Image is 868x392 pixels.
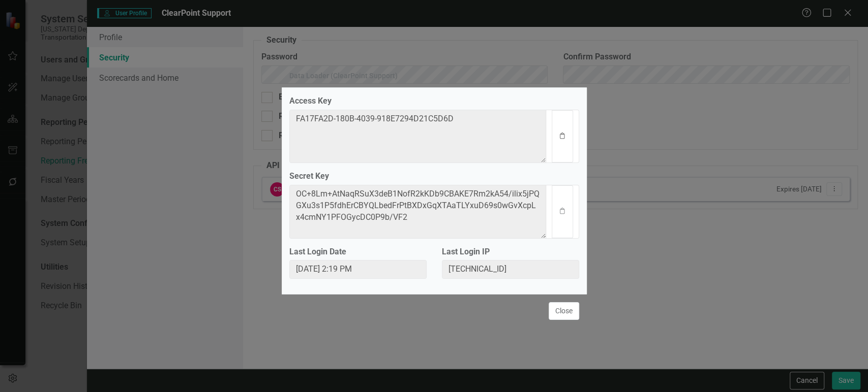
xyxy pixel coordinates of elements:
textarea: OC+8Lm+AtNaqRSuX3deB1NofR2kKDb9CBAKE7Rm2kA54/ilix5jPQGXu3s1P5fdhErCBYQLbedFrPtBXDxGqXTAaTLYxuD69s... [289,185,547,238]
label: Secret Key [289,171,579,182]
div: Data Loader (ClearPoint Support) [289,72,398,80]
label: Access Key [289,95,579,107]
label: Last Login Date [289,246,427,258]
button: Close [549,302,579,320]
textarea: FA17FA2D-180B-4039-918E7294D21C5D6D [289,110,547,163]
label: Last Login IP [442,246,579,258]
